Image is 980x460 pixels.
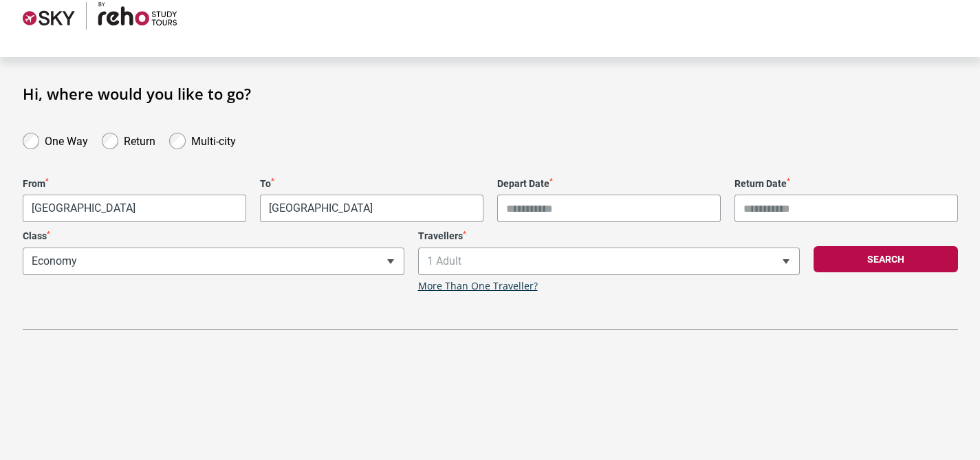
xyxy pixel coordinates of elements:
label: Travellers [418,230,800,242]
label: Return Date [734,178,958,190]
span: Economy [23,248,404,275]
label: To [260,178,483,190]
label: Depart Date [497,178,721,190]
span: Melbourne, Australia [23,195,246,222]
a: More Than One Traveller? [418,281,538,292]
button: Search [814,246,958,272]
label: Multi-city [191,131,236,148]
span: 1 Adult [418,248,800,275]
label: One Way [45,131,88,148]
h1: Hi, where would you like to go? [23,85,958,102]
label: Return [124,131,155,148]
label: Class [23,230,404,242]
span: Melbourne, Australia [23,195,246,221]
span: Economy [23,248,404,274]
span: Singapore, Singapore [261,195,483,221]
label: From [23,178,246,190]
span: 1 Adult [419,248,799,274]
span: Singapore, Singapore [260,195,483,222]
